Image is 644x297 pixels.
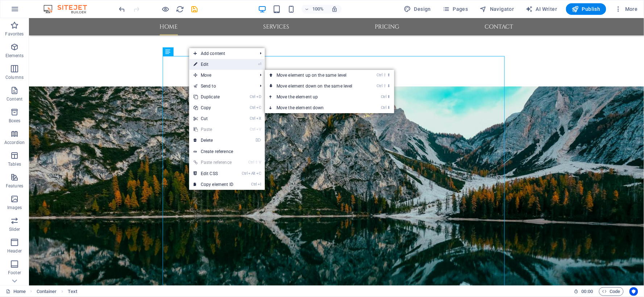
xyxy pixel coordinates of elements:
span: : [587,289,588,294]
span: Design [404,5,431,13]
i: Ctrl [250,116,255,121]
a: Create reference [189,146,265,157]
i: ⇧ [255,160,258,165]
p: Elements [5,53,24,59]
button: Navigator [477,3,517,15]
span: Click to select. Double-click to edit [68,287,77,296]
i: X [256,116,261,121]
p: Accordion [4,140,25,145]
i: ⇧ [383,84,387,88]
button: Publish [566,3,606,15]
a: Ctrl⬆Move the element up [265,92,367,102]
p: Footer [8,270,21,276]
a: Ctrl⇧VPaste reference [189,157,238,168]
i: Ctrl [242,171,248,176]
i: C [256,171,261,176]
i: Ctrl [377,73,383,77]
h6: 100% [312,5,324,13]
p: Images [7,205,22,211]
span: More [615,5,638,13]
p: Features [6,183,23,189]
a: CtrlICopy element ID [189,179,238,190]
span: Code [602,287,620,296]
i: ⌦ [255,138,261,143]
nav: breadcrumb [37,287,77,296]
span: Add content [189,48,254,59]
a: Ctrl⬇Move the element down [265,102,367,113]
a: ⏎Edit [189,59,238,70]
a: CtrlDDuplicate [189,92,238,102]
i: Undo: Change text (Ctrl+Z) [118,5,126,13]
a: CtrlXCut [189,113,238,124]
button: reload [176,5,184,13]
p: Header [7,248,22,254]
button: More [612,3,641,15]
button: AI Writer [523,3,560,15]
span: AI Writer [526,5,557,13]
span: Navigator [480,5,514,13]
i: Ctrl [381,105,387,110]
p: Tables [8,161,21,167]
i: Ctrl [250,94,255,99]
p: Content [7,96,22,102]
i: Ctrl [251,182,257,187]
button: save [190,5,199,13]
a: Ctrl⇧⬇Move element down on the same level [265,81,367,92]
span: Publish [572,5,601,13]
button: undo [118,5,126,13]
i: ⬆ [387,73,391,77]
i: Reload page [176,5,184,13]
button: Code [599,287,624,296]
i: ⬇ [387,105,391,110]
i: ⇧ [383,73,387,77]
a: CtrlVPaste [189,124,238,135]
a: CtrlAltCEdit CSS [189,168,238,179]
i: I [258,182,261,187]
i: V [256,127,261,132]
button: Click here to leave preview mode and continue editing [161,5,170,13]
button: Design [401,3,434,15]
button: Usercentrics [630,287,638,296]
i: Alt [248,171,255,176]
button: Pages [440,3,471,15]
a: Click to cancel selection. Double-click to open Pages [6,287,26,296]
span: Move [189,70,254,81]
a: Send to [189,81,254,92]
i: ⏎ [258,62,261,67]
p: Slider [9,226,20,232]
i: Ctrl [250,127,255,132]
i: V [259,160,261,165]
i: ⬆ [387,94,391,99]
i: On resize automatically adjust zoom level to fit chosen device. [331,6,338,12]
i: Ctrl [250,105,255,110]
span: Pages [443,5,468,13]
i: Save (Ctrl+S) [191,5,199,13]
i: ⬇ [387,84,391,88]
p: Columns [5,75,24,80]
p: Boxes [9,118,21,124]
span: 00 00 [582,287,593,296]
i: Ctrl [381,94,387,99]
img: Editor Logo [42,5,96,13]
i: Ctrl [377,84,383,88]
button: 100% [302,5,327,13]
p: Favorites [5,31,24,37]
a: CtrlCCopy [189,102,238,113]
i: C [256,105,261,110]
span: Click to select. Double-click to edit [37,287,57,296]
i: Ctrl [249,160,254,165]
a: ⌦Delete [189,135,238,146]
a: Ctrl⇧⬆Move element up on the same level [265,70,367,81]
i: D [256,94,261,99]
